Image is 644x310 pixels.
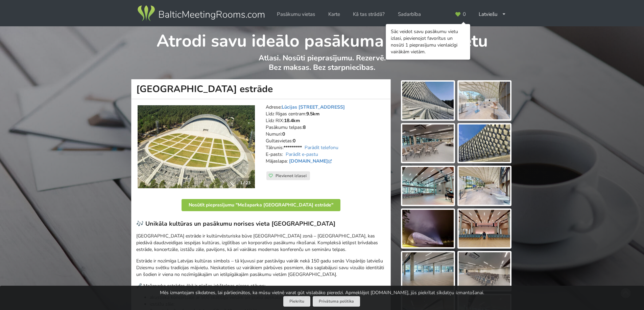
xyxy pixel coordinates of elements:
[132,53,512,79] p: Atlasi. Nosūti pieprasījumu. Rezervē. Bez maksas. Bez starpniecības.
[284,117,300,124] strong: 18.4km
[236,178,255,188] div: 1 / 23
[276,173,307,178] span: Pievienot izlasei
[313,296,360,307] a: Privātuma politika
[305,144,338,151] a: Parādīt telefonu
[463,12,466,17] span: 0
[138,105,255,188] a: Koncertzāle | Rīga | Mežaparka Lielā estrāde 1 / 23
[266,104,386,171] address: Adrese: Līdz Rīgas centram: Līdz RIX: Pasākumu telpas: Numuri: Gultasvietas: Tālrunis: E-pasts: M...
[136,4,266,23] img: Baltic Meeting Rooms
[286,151,318,158] a: Parādīt e-pastu
[282,104,345,110] a: Lūcijas [STREET_ADDRESS]
[283,296,310,307] button: Piekrītu
[136,283,386,289] p: 🎤 Mežaparka estrādes ēkā ir plašas iekštelpas piecos stāvos:
[136,233,386,253] p: [GEOGRAPHIC_DATA] estrāde ir kultūrvēsturiska būve [GEOGRAPHIC_DATA] zonā – [GEOGRAPHIC_DATA], ka...
[459,167,510,205] img: Mežaparka Lielā estrāde | Rīga | Pasākumu vieta - galerijas bilde
[282,131,285,137] strong: 0
[132,26,512,52] h1: Atrodi savu ideālo pasākuma norises vietu
[272,8,320,21] a: Pasākumu vietas
[348,8,389,21] a: Kā tas strādā?
[293,138,295,144] strong: 0
[459,82,510,119] img: Mežaparka Lielā estrāde | Rīga | Pasākumu vieta - galerijas bilde
[459,210,510,248] img: Mežaparka Lielā estrāde | Rīga | Pasākumu vieta - galerijas bilde
[393,8,426,21] a: Sadarbība
[402,252,454,290] img: Mežaparka Lielā estrāde | Rīga | Pasākumu vieta - galerijas bilde
[138,105,255,188] img: Koncertzāle | Rīga | Mežaparka Lielā estrāde
[459,124,510,162] img: Mežaparka Lielā estrāde | Rīga | Pasākumu vieta - galerijas bilde
[303,124,306,131] strong: 8
[289,158,333,164] a: [DOMAIN_NAME]
[182,199,340,211] button: Nosūtīt pieprasījumu "Mežaparka [GEOGRAPHIC_DATA] estrāde"
[402,82,454,119] img: Mežaparka Lielā estrāde | Rīga | Pasākumu vieta - galerijas bilde
[402,167,454,205] img: Mežaparka Lielā estrāde | Rīga | Pasākumu vieta - galerijas bilde
[391,28,465,55] div: Sāc veidot savu pasākumu vietu izlasi, pievienojot favorītus un nosūti 1 pieprasījumu vienlaicīgi...
[474,8,511,21] div: Latviešu
[131,79,391,99] h1: [GEOGRAPHIC_DATA] estrāde
[324,8,345,21] a: Karte
[459,252,510,290] img: Mežaparka Lielā estrāde | Rīga | Pasākumu vieta - galerijas bilde
[136,220,386,228] h3: 🎶 Unikāla kultūras un pasākumu norises vieta [GEOGRAPHIC_DATA]
[402,124,454,162] img: Mežaparka Lielā estrāde | Rīga | Pasākumu vieta - galerijas bilde
[306,111,319,117] strong: 9.5km
[136,258,386,278] p: Estrāde ir nozīmīga Latvijas kultūras simbols – tā kļuvusi par pastāvīgu vairāk nekā 150 gadu sen...
[402,210,454,248] img: Mežaparka Lielā estrāde | Rīga | Pasākumu vieta - galerijas bilde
